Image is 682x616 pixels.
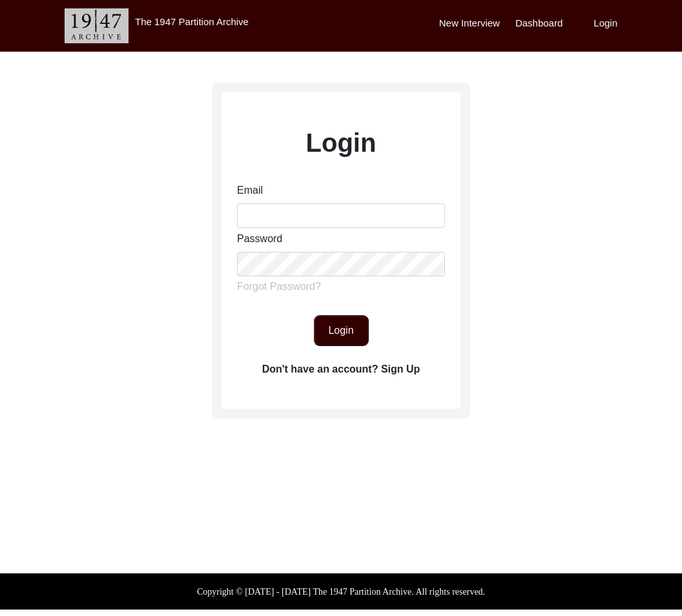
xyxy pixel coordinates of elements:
[262,362,420,377] label: Don't have an account? Sign Up
[594,16,617,31] label: Login
[237,231,282,247] label: Password
[515,16,563,31] label: Dashboard
[237,183,263,198] label: Email
[65,8,129,43] img: header-logo.png
[135,16,249,27] label: The 1947 Partition Archive
[314,315,369,346] button: Login
[306,123,377,162] label: Login
[439,16,500,31] label: New Interview
[197,585,485,599] label: Copyright © [DATE] - [DATE] The 1947 Partition Archive. All rights reserved.
[237,279,321,294] label: Forgot Password?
